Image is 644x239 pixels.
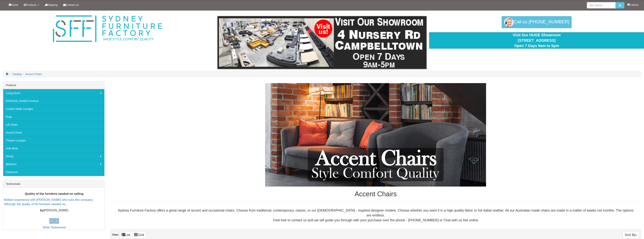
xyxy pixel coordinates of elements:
button: Sort By [623,231,639,239]
a: Contact Us [60,0,82,10]
a: [PERSON_NAME] Furniture [3,97,104,105]
a: Write Testimonial [43,226,65,229]
img: Accent Chairs [235,83,517,187]
strong: View: [112,233,119,236]
span: Products [26,3,36,6]
h1: Accent Chairs [110,190,641,198]
a: Bedroom [3,160,104,168]
a: Accent Chairs [26,73,42,76]
p: [PERSON_NAME] [4,208,104,213]
a: Lift Chairs [3,121,104,129]
img: showroom.gif [218,16,427,69]
a: Rugs [3,113,104,121]
a: Clearance [3,168,104,176]
div: Sydney Furniture Factory offers a great range of accent and occasional chairs. Choose from tradit... [113,208,638,223]
a: Products [21,0,42,10]
b: by [40,209,44,212]
a: Dining [3,152,104,160]
div: Visit Our HUGE Showroom [STREET_ADDRESS] Open 7 Days 9am to 5pm [432,32,641,49]
a: List [120,231,132,239]
b: Quality of the furniture needed no selling [25,192,83,195]
a: Home [6,0,21,10]
span: Contact Us [66,3,79,6]
a: Theatre Lounges [3,137,104,144]
a: Living Room [3,89,104,97]
a: Grid [132,231,146,239]
input: Site search [587,2,616,8]
a: Custom Made Lounges [3,105,104,113]
a: Sofa Beds [3,144,104,152]
a: Catalog [12,73,21,76]
a: Shipping [42,0,61,10]
div: Products [3,81,104,89]
img: Sydney Furniture Factory [51,14,164,43]
a: Accent Chairs [3,129,104,137]
span: Shipping [47,3,58,6]
div: Testimonials [3,180,104,188]
a: Brilliant experience with [PERSON_NAME] who runs this company. Although the quality of his furnit... [4,198,93,206]
span: Home [11,3,18,6]
li: 0 items [627,3,638,7]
